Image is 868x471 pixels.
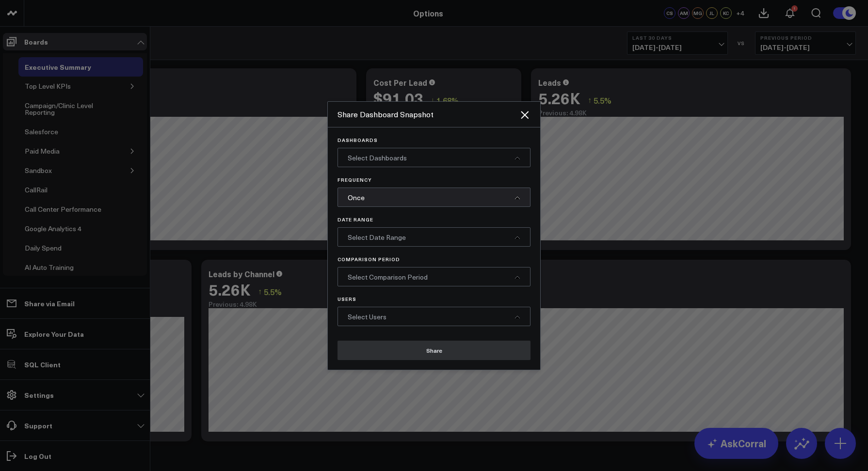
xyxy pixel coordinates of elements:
[348,312,386,321] span: Select Users
[338,177,530,183] p: Frequency
[338,256,530,262] p: Comparison Period
[338,109,519,120] div: Share Dashboard Snapshot
[348,272,428,282] span: Select Comparison Period
[348,153,407,162] span: Select Dashboards
[348,233,406,242] span: Select Date Range
[338,137,530,143] p: Dashboards
[338,217,530,222] p: Date Range
[338,341,530,360] button: Share
[338,296,530,302] p: Users
[519,109,530,121] button: Close
[348,193,365,202] span: Once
